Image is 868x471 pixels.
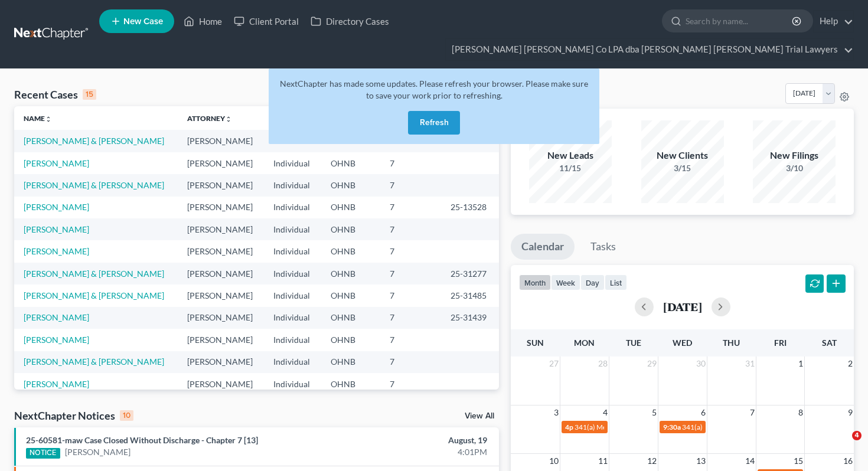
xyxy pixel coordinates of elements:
[341,434,487,446] div: August, 19
[575,423,752,431] span: 341(a) Meeting for [PERSON_NAME] & [PERSON_NAME]
[24,269,164,279] a: [PERSON_NAME] & [PERSON_NAME]
[321,307,380,329] td: OHNB
[264,152,321,174] td: Individual
[321,351,380,373] td: OHNB
[264,240,321,262] td: Individual
[551,274,580,290] button: week
[465,412,494,420] a: View All
[814,11,853,32] a: Help
[24,224,89,234] a: [PERSON_NAME]
[264,263,321,284] td: Individual
[305,11,395,32] a: Directory Cases
[264,130,321,152] td: Individual
[380,263,441,284] td: 7
[65,446,130,458] a: [PERSON_NAME]
[24,312,89,322] a: [PERSON_NAME]
[321,284,380,306] td: OHNB
[529,149,612,162] div: New Leads
[744,454,756,468] span: 14
[753,149,836,162] div: New Filings
[663,300,702,313] h2: [DATE]
[548,356,560,371] span: 27
[646,356,658,371] span: 29
[321,329,380,351] td: OHNB
[178,373,265,395] td: [PERSON_NAME]
[45,116,52,123] i: unfold_more
[580,234,626,260] a: Tasks
[695,454,707,468] span: 13
[597,454,609,468] span: 11
[225,116,232,123] i: unfold_more
[24,246,89,256] a: [PERSON_NAME]
[602,405,609,420] span: 4
[380,174,441,196] td: 7
[641,149,724,162] div: New Clients
[797,405,804,420] span: 8
[321,263,380,284] td: OHNB
[178,11,228,32] a: Home
[408,111,460,135] button: Refresh
[178,197,265,218] td: [PERSON_NAME]
[264,307,321,329] td: Individual
[744,356,756,371] span: 31
[822,338,837,348] span: Sat
[605,274,627,290] button: list
[852,431,862,440] span: 4
[321,174,380,196] td: OHNB
[847,405,854,420] span: 9
[723,338,740,348] span: Thu
[321,218,380,240] td: OHNB
[264,351,321,373] td: Individual
[24,379,89,389] a: [PERSON_NAME]
[24,180,164,190] a: [PERSON_NAME] & [PERSON_NAME]
[380,218,441,240] td: 7
[646,454,658,468] span: 12
[187,114,232,123] a: Attorneyunfold_more
[321,197,380,218] td: OHNB
[380,152,441,174] td: 7
[626,338,641,348] span: Tue
[178,174,265,196] td: [PERSON_NAME]
[178,218,265,240] td: [PERSON_NAME]
[828,431,856,459] iframe: Intercom live chat
[264,218,321,240] td: Individual
[280,78,588,100] span: NextChapter has made some updates. Please refresh your browser. Please make sure to save your wor...
[321,152,380,174] td: OHNB
[321,373,380,395] td: OHNB
[178,351,265,373] td: [PERSON_NAME]
[380,197,441,218] td: 7
[123,17,163,26] span: New Case
[264,329,321,351] td: Individual
[24,290,164,300] a: [PERSON_NAME] & [PERSON_NAME]
[519,274,551,290] button: month
[663,423,681,431] span: 9:30a
[26,448,60,459] div: NOTICE
[686,10,794,32] input: Search by name...
[24,356,164,367] a: [PERSON_NAME] & [PERSON_NAME]
[842,454,854,468] span: 16
[264,197,321,218] td: Individual
[178,329,265,351] td: [PERSON_NAME]
[511,234,575,260] a: Calendar
[120,410,133,421] div: 10
[380,284,441,306] td: 7
[264,373,321,395] td: Individual
[380,373,441,395] td: 7
[565,423,573,431] span: 4p
[26,435,258,445] a: 25-60581-maw Case Closed Without Discharge - Chapter 7 [13]
[264,284,321,306] td: Individual
[178,284,265,306] td: [PERSON_NAME]
[774,338,787,348] span: Fri
[700,405,707,420] span: 6
[792,454,804,468] span: 15
[527,338,544,348] span: Sun
[24,202,89,212] a: [PERSON_NAME]
[83,89,96,100] div: 15
[441,197,499,218] td: 25-13528
[597,356,609,371] span: 28
[529,162,612,174] div: 11/15
[641,162,724,174] div: 3/15
[178,263,265,284] td: [PERSON_NAME]
[14,408,133,423] div: NextChapter Notices
[753,162,836,174] div: 3/10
